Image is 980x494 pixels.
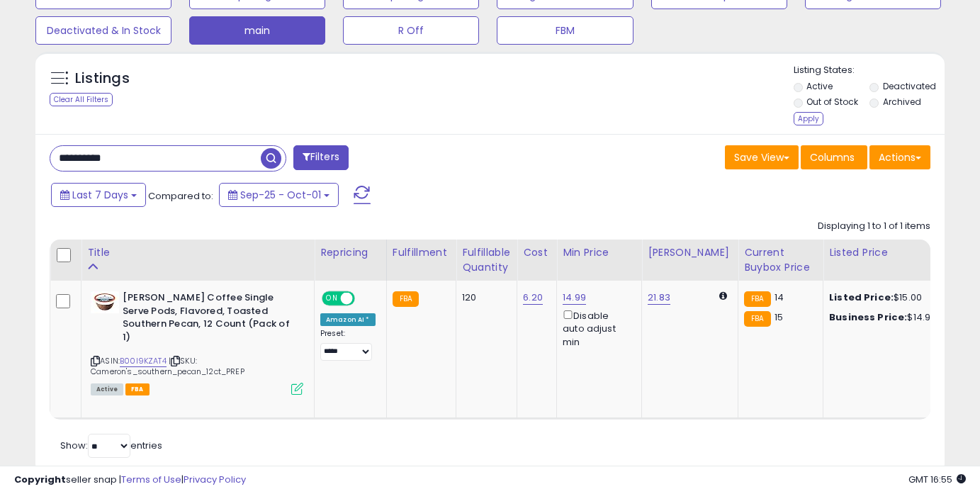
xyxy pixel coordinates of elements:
[648,291,670,305] a: 21.83
[219,183,339,207] button: Sep-25 - Oct-01
[744,291,770,307] small: FBA
[14,473,246,487] div: seller snap | |
[353,293,376,305] span: OFF
[14,473,66,486] strong: Copyright
[121,473,181,486] a: Terms of Use
[293,145,349,170] button: Filters
[393,245,450,260] div: Fulfillment
[51,183,146,207] button: Last 7 Days
[829,245,952,260] div: Listed Price
[829,291,894,304] b: Listed Price:
[240,188,321,202] span: Sep-25 - Oct-01
[72,188,128,202] span: Last 7 Days
[462,291,506,304] div: 120
[806,80,833,92] label: Active
[829,310,907,324] b: Business Price:
[320,313,376,326] div: Amazon AI *
[91,291,119,313] img: 41h3rRADq3L._SL40_.jpg
[869,145,930,169] button: Actions
[810,150,855,164] span: Columns
[323,293,341,305] span: ON
[883,80,936,92] label: Deactivated
[497,16,633,45] button: FBM
[50,93,113,106] div: Clear All Filters
[829,311,947,324] div: $14.99
[87,245,308,260] div: Title
[829,291,947,304] div: $15.00
[35,16,171,45] button: Deactivated & In Stock
[184,473,246,486] a: Privacy Policy
[801,145,867,169] button: Columns
[806,96,858,108] label: Out of Stock
[320,329,376,361] div: Preset:
[91,355,244,376] span: | SKU: Cameron's_southern_pecan_12ct_PREP
[744,245,817,275] div: Current Buybox Price
[908,473,966,486] span: 2025-10-9 16:55 GMT
[75,69,130,89] h5: Listings
[794,64,945,77] p: Listing States:
[725,145,799,169] button: Save View
[744,311,770,327] small: FBA
[563,291,586,305] a: 14.99
[794,112,823,125] div: Apply
[60,439,162,452] span: Show: entries
[91,383,123,395] span: All listings currently available for purchase on Amazon
[818,220,930,233] div: Displaying 1 to 1 of 1 items
[320,245,381,260] div: Repricing
[563,308,631,349] div: Disable auto adjust min
[343,16,479,45] button: R Off
[648,245,732,260] div: [PERSON_NAME]
[523,291,543,305] a: 6.20
[523,245,551,260] div: Cost
[120,355,167,367] a: B00I9KZAT4
[775,310,783,324] span: 15
[393,291,419,307] small: FBA
[883,96,921,108] label: Archived
[189,16,325,45] button: main
[91,291,303,393] div: ASIN:
[563,245,636,260] div: Min Price
[775,291,784,304] span: 14
[123,291,295,347] b: [PERSON_NAME] Coffee Single Serve Pods, Flavored, Toasted Southern Pecan, 12 Count (Pack of 1)
[148,189,213,203] span: Compared to:
[125,383,150,395] span: FBA
[462,245,511,275] div: Fulfillable Quantity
